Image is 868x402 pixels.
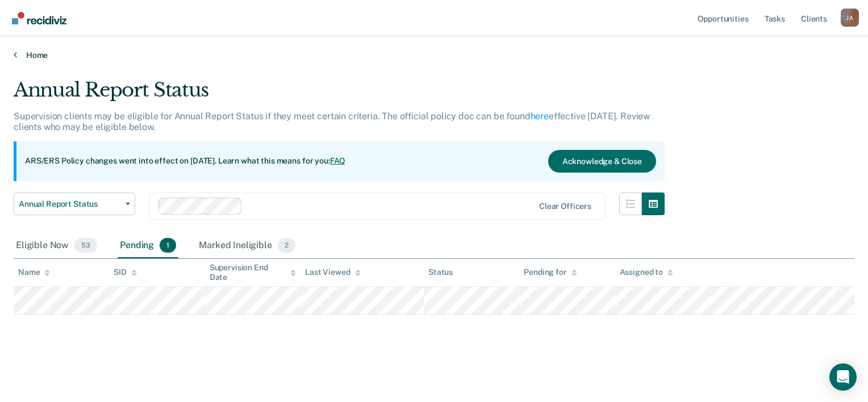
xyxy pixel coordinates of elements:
[829,363,857,391] div: Open Intercom Messenger
[197,233,298,258] div: Marked Ineligible2
[14,50,854,60] a: Home
[118,233,178,258] div: Pending1
[531,111,549,122] a: here
[18,267,50,277] div: Name
[14,78,665,111] div: Annual Report Status
[428,267,453,277] div: Status
[12,12,66,24] img: Recidiviz
[14,233,99,258] div: Eligible Now53
[14,111,650,132] p: Supervision clients may be eligible for Annual Report Status if they meet certain criteria. The o...
[841,9,859,27] button: Profile dropdown button
[548,150,656,173] button: Acknowledge & Close
[539,202,591,211] div: Clear officers
[114,267,137,277] div: SID
[19,199,121,209] span: Annual Report Status
[74,238,97,253] span: 53
[305,267,360,277] div: Last Viewed
[25,156,345,167] p: ARS/ERS Policy changes went into effect on [DATE]. Learn what this means for you:
[160,238,176,253] span: 1
[620,267,673,277] div: Assigned to
[210,263,296,282] div: Supervision End Date
[278,238,295,253] span: 2
[524,267,577,277] div: Pending for
[14,192,135,215] button: Annual Report Status
[330,156,346,165] a: FAQ
[841,9,859,27] div: J A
